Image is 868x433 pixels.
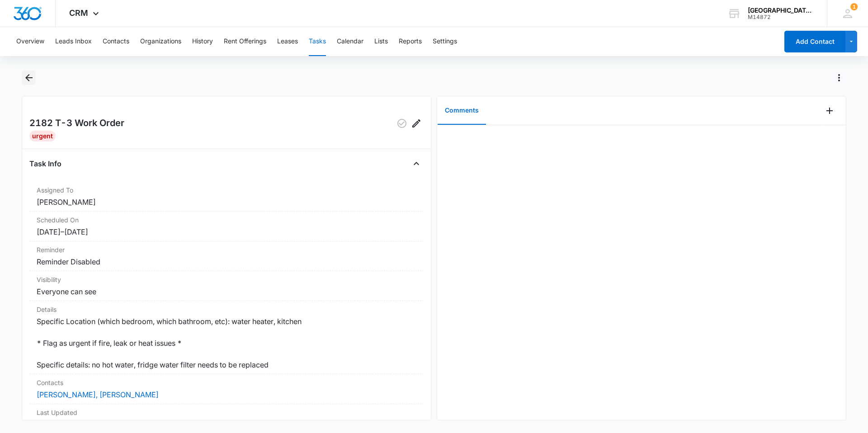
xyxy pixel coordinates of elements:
a: [PERSON_NAME], [PERSON_NAME] [37,390,159,399]
button: Leases [277,27,298,56]
div: Scheduled On[DATE]–[DATE] [29,212,424,241]
button: Actions [832,71,846,85]
dd: [DATE] [37,419,416,430]
div: account id [748,14,814,20]
button: Add Contact [784,31,845,52]
dd: Specific Location (which bedroom, which bathroom, etc): water heater, kitchen * Flag as urgent if... [37,316,416,370]
div: Assigned To[PERSON_NAME] [29,182,424,212]
dd: Reminder Disabled [37,256,416,267]
button: Tasks [309,27,326,56]
dt: Visibility [37,275,416,284]
button: Add Comment [822,104,837,118]
div: notifications count [850,3,858,10]
dt: Last Updated [37,408,416,417]
button: Organizations [140,27,181,56]
button: Comments [438,97,486,125]
div: DetailsSpecific Location (which bedroom, which bathroom, etc): water heater, kitchen * Flag as ur... [29,301,424,374]
dt: Reminder [37,245,416,254]
button: Calendar [337,27,363,56]
div: VisibilityEveryone can see [29,271,424,301]
span: 1 [850,3,858,10]
h2: 2182 T-3 Work Order [29,116,124,131]
button: Close [409,156,424,171]
dd: [PERSON_NAME] [37,197,416,207]
dt: Assigned To [37,185,416,195]
dd: [DATE] – [DATE] [37,226,416,237]
h4: Task Info [29,158,61,169]
div: ReminderReminder Disabled [29,241,424,271]
button: Lists [374,27,388,56]
dt: Details [37,305,416,314]
button: Contacts [103,27,129,56]
button: Settings [433,27,457,56]
button: Overview [16,27,44,56]
button: Reports [399,27,422,56]
div: Contacts[PERSON_NAME], [PERSON_NAME] [29,374,424,404]
dt: Contacts [37,378,416,387]
button: Edit [409,116,424,131]
button: History [192,27,213,56]
dt: Scheduled On [37,215,416,225]
span: CRM [69,8,88,18]
div: account name [748,7,814,14]
div: Urgent [29,131,56,141]
dd: Everyone can see [37,286,416,297]
button: Leads Inbox [55,27,92,56]
button: Back [22,71,36,85]
button: Rent Offerings [224,27,266,56]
